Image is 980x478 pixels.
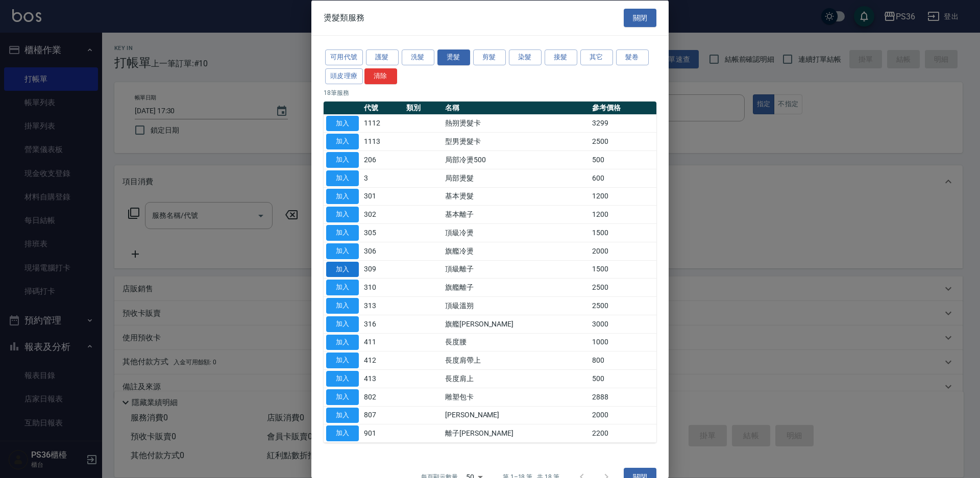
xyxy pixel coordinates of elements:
[590,223,656,242] td: 1500
[324,12,364,22] span: 燙髮類服務
[326,261,359,277] button: 加入
[361,132,404,150] td: 1113
[361,406,404,424] td: 807
[590,351,656,369] td: 800
[326,389,359,405] button: 加入
[590,114,656,133] td: 3299
[443,242,590,260] td: 旗艦冷燙
[326,152,359,168] button: 加入
[443,205,590,223] td: 基本離子
[326,316,359,332] button: 加入
[443,296,590,315] td: 頂級溫朔
[590,260,656,279] td: 1500
[590,132,656,150] td: 2500
[443,278,590,296] td: 旗艦離子
[443,388,590,406] td: 雕塑包卡
[326,425,359,441] button: 加入
[326,188,359,204] button: 加入
[443,132,590,150] td: 型男燙髮卡
[361,369,404,388] td: 413
[326,371,359,387] button: 加入
[443,169,590,187] td: 局部燙髮
[580,49,613,65] button: 其它
[326,280,359,295] button: 加入
[326,334,359,350] button: 加入
[590,150,656,169] td: 500
[590,424,656,442] td: 2200
[326,207,359,222] button: 加入
[361,150,404,169] td: 206
[326,243,359,259] button: 加入
[325,49,363,65] button: 可用代號
[325,68,363,84] button: 頭皮理療
[443,315,590,333] td: 旗艦[PERSON_NAME]
[361,101,404,114] th: 代號
[590,205,656,223] td: 1200
[509,49,542,65] button: 染髮
[590,296,656,315] td: 2500
[364,68,397,84] button: 清除
[473,49,506,65] button: 剪髮
[624,8,656,27] button: 關閉
[326,225,359,241] button: 加入
[590,101,656,114] th: 參考價格
[326,407,359,423] button: 加入
[590,369,656,388] td: 500
[361,187,404,206] td: 301
[443,223,590,242] td: 頂級冷燙
[326,170,359,186] button: 加入
[361,114,404,133] td: 1112
[326,134,359,149] button: 加入
[545,49,577,65] button: 接髮
[402,49,434,65] button: 洗髮
[590,169,656,187] td: 600
[361,388,404,406] td: 802
[361,333,404,351] td: 411
[443,187,590,206] td: 基本燙髮
[590,187,656,206] td: 1200
[443,114,590,133] td: 熱朔燙髮卡
[437,49,470,65] button: 燙髮
[590,333,656,351] td: 1000
[443,369,590,388] td: 長度肩上
[443,351,590,369] td: 長度肩帶上
[443,260,590,279] td: 頂級離子
[361,260,404,279] td: 309
[361,223,404,242] td: 305
[443,424,590,442] td: 離子[PERSON_NAME]
[324,88,656,97] p: 18 筆服務
[326,115,359,131] button: 加入
[590,278,656,296] td: 2500
[616,49,649,65] button: 髮卷
[443,150,590,169] td: 局部冷燙500
[326,298,359,314] button: 加入
[361,242,404,260] td: 306
[590,242,656,260] td: 2000
[590,406,656,424] td: 2000
[404,101,443,114] th: 類別
[361,351,404,369] td: 412
[361,296,404,315] td: 313
[443,406,590,424] td: [PERSON_NAME]
[443,333,590,351] td: 長度腰
[590,315,656,333] td: 3000
[590,388,656,406] td: 2888
[366,49,399,65] button: 護髮
[326,353,359,368] button: 加入
[361,315,404,333] td: 316
[361,205,404,223] td: 302
[361,278,404,296] td: 310
[361,169,404,187] td: 3
[361,424,404,442] td: 901
[443,101,590,114] th: 名稱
